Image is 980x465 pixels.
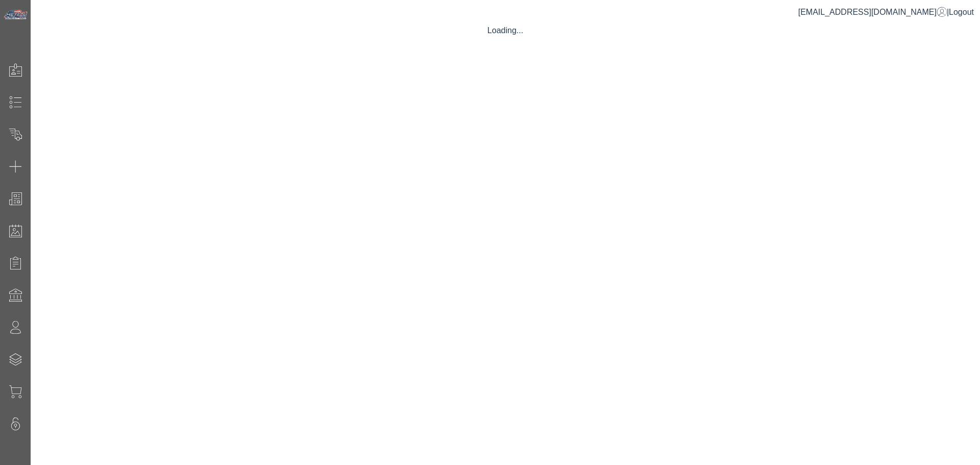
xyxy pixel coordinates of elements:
div: | [798,6,974,18]
div: Loading... [34,25,977,37]
a: [EMAIL_ADDRESS][DOMAIN_NAME] [798,8,947,16]
img: Metals Direct Inc Logo [3,9,29,20]
span: Logout [949,8,974,16]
